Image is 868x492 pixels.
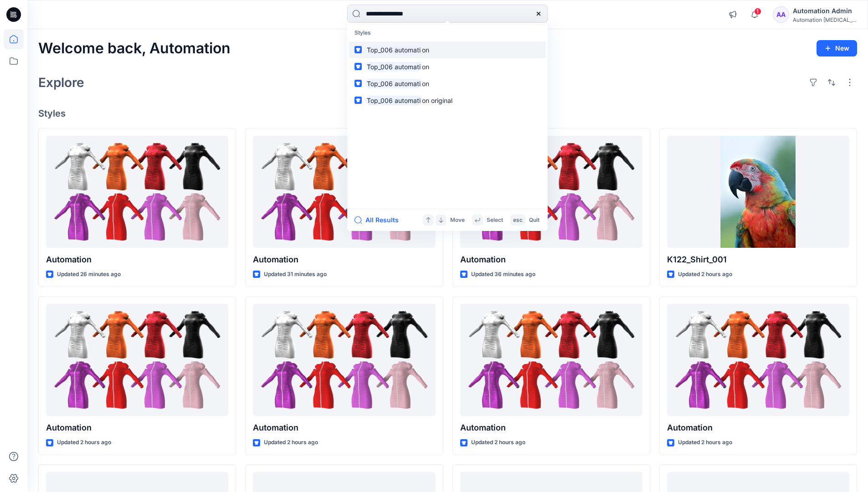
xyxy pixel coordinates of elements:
[817,40,857,56] button: New
[667,136,849,248] a: K122_Shirt_001
[422,63,429,71] span: on
[365,45,422,55] mark: Top_006 automati
[667,253,849,266] p: K122_Shirt_001
[471,438,525,447] p: Updated 2 hours ago
[354,215,405,225] button: All Results
[487,215,503,225] p: Select
[754,8,761,15] span: 1
[471,270,535,279] p: Updated 36 minutes ago
[422,80,429,87] span: on
[460,136,642,248] a: Automation
[46,304,228,416] a: Automation
[264,438,318,447] p: Updated 2 hours ago
[253,304,435,416] a: Automation
[422,46,429,54] span: on
[678,438,732,447] p: Updated 2 hours ago
[253,136,435,248] a: Automation
[450,215,465,225] p: Move
[38,108,857,119] h4: Styles
[57,270,121,279] p: Updated 26 minutes ago
[460,253,642,266] p: Automation
[46,253,228,266] p: Automation
[349,58,546,75] a: Top_006 automation
[349,25,546,41] p: Styles
[349,75,546,92] a: Top_006 automation
[667,304,849,416] a: Automation
[264,270,327,279] p: Updated 31 minutes ago
[422,97,452,104] span: on original
[667,421,849,434] p: Automation
[349,92,546,109] a: Top_006 automation original
[365,95,422,106] mark: Top_006 automati
[365,61,422,72] mark: Top_006 automati
[678,270,732,279] p: Updated 2 hours ago
[38,40,231,57] h2: Welcome back, Automation
[793,5,857,16] div: Automation Admin
[513,215,523,225] p: esc
[349,41,546,58] a: Top_006 automation
[365,78,422,89] mark: Top_006 automati
[46,421,228,434] p: Automation
[46,136,228,248] a: Automation
[460,304,642,416] a: Automation
[253,253,435,266] p: Automation
[773,6,789,23] div: AA
[57,438,111,447] p: Updated 2 hours ago
[793,16,857,23] div: Automation [MEDICAL_DATA]...
[253,421,435,434] p: Automation
[529,215,539,225] p: Quit
[38,75,84,90] h2: Explore
[460,421,642,434] p: Automation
